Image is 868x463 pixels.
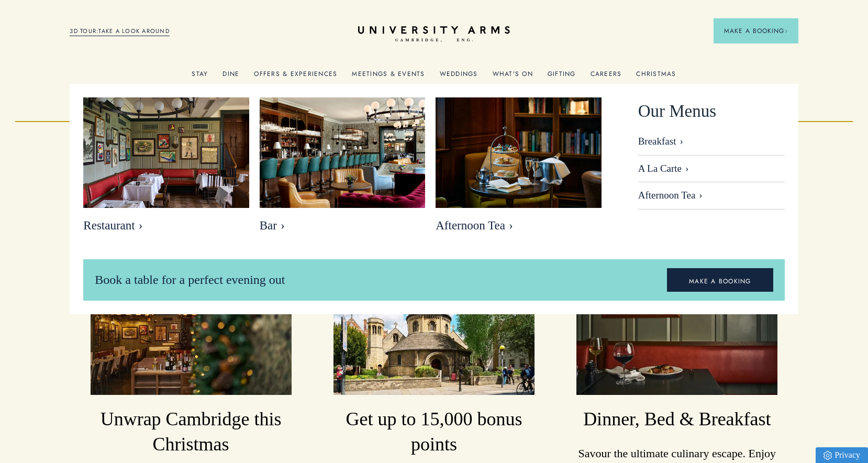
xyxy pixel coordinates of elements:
a: Christmas [636,70,676,84]
a: What's On [493,70,533,84]
a: image-b49cb22997400f3f08bed174b2325b8c369ebe22-8192x5461-jpg Bar [260,97,425,238]
a: Breakfast [638,136,785,156]
h3: Get up to 15,000 bonus points [333,407,535,457]
a: Offers & Experiences [254,70,337,84]
img: image-a169143ac3192f8fe22129d7686b8569f7c1e8bc-2500x1667-jpg [333,261,535,395]
h3: Dinner, Bed & Breakfast [576,407,777,432]
a: Dine [222,70,239,84]
span: Our Menus [638,97,716,125]
a: Afternoon Tea [638,182,785,210]
img: image-bebfa3899fb04038ade422a89983545adfd703f7-2500x1667-jpg [83,97,249,208]
h3: Unwrap Cambridge this Christmas [91,407,292,457]
a: MAKE A BOOKING [667,268,773,292]
a: image-bebfa3899fb04038ade422a89983545adfd703f7-2500x1667-jpg Restaurant [83,97,249,238]
img: Arrow icon [784,29,788,33]
a: Stay [192,70,208,84]
span: Bar [260,218,425,233]
a: Weddings [440,70,478,84]
a: 3D TOUR:TAKE A LOOK AROUND [70,27,170,36]
img: image-a84cd6be42fa7fc105742933f10646be5f14c709-3000x2000-jpg [576,261,777,395]
a: Meetings & Events [352,70,425,84]
a: Privacy [816,447,868,463]
a: Careers [591,70,622,84]
a: Gifting [548,70,576,84]
span: Restaurant [83,218,249,233]
a: A La Carte [638,156,785,183]
img: Privacy [824,451,832,460]
a: image-eb2e3df6809416bccf7066a54a890525e7486f8d-2500x1667-jpg Afternoon Tea [436,97,601,238]
span: Afternoon Tea [436,218,601,233]
a: Home [358,26,510,42]
span: Book a table for a perfect evening out [95,273,285,286]
img: image-eb2e3df6809416bccf7066a54a890525e7486f8d-2500x1667-jpg [436,97,601,208]
span: Make a Booking [724,26,788,36]
button: Make a BookingArrow icon [714,18,798,43]
img: image-b49cb22997400f3f08bed174b2325b8c369ebe22-8192x5461-jpg [260,97,425,208]
img: image-8c003cf989d0ef1515925c9ae6c58a0350393050-2500x1667-jpg [91,261,292,395]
